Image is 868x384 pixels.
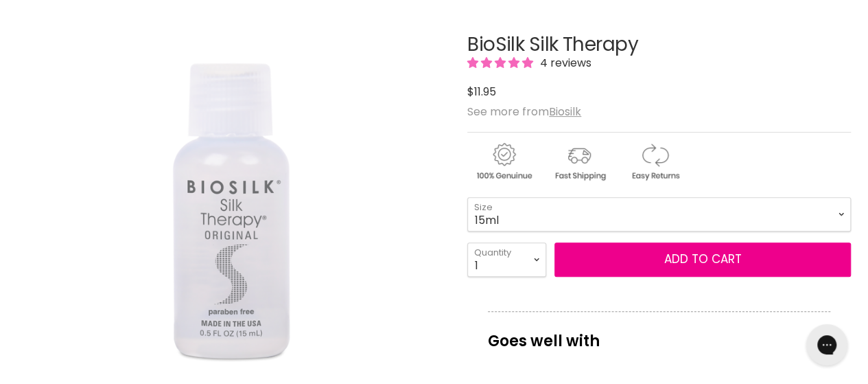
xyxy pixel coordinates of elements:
img: shipping.gif [543,141,615,183]
iframe: Gorgias live chat messenger [799,319,854,370]
select: Quantity [467,242,546,277]
a: Biosilk [549,104,581,120]
span: $11.95 [467,84,496,100]
p: Goes well with [488,311,830,357]
h1: BioSilk Silk Therapy [467,34,851,56]
span: Add to cart [664,251,742,267]
span: See more from [467,104,581,120]
span: 4 reviews [536,55,591,71]
span: 5.00 stars [467,55,536,71]
img: returns.gif [618,141,691,183]
img: genuine.gif [467,141,540,183]
button: Add to cart [554,242,851,277]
